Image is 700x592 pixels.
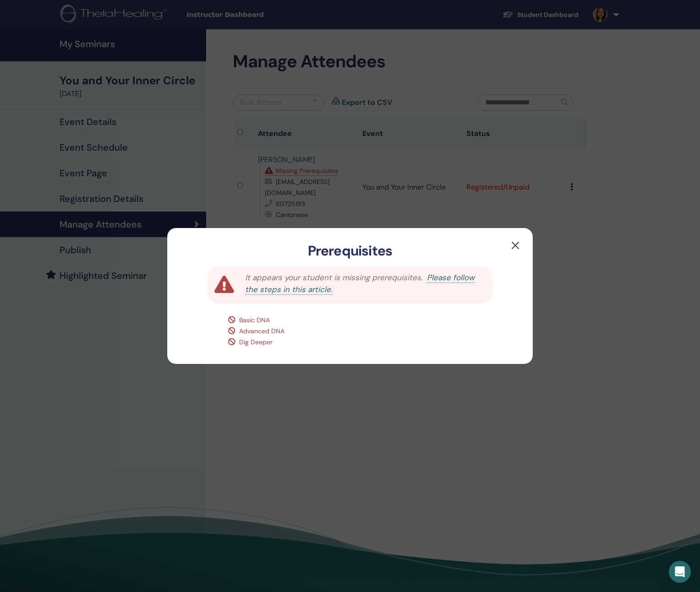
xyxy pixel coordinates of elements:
span: Advanced DNA [239,327,284,335]
span: Dig Deeper [239,338,273,346]
div: Open Intercom Messenger [669,561,691,583]
a: Please follow the steps in this article. [245,272,475,295]
h3: Prerequisites [182,243,518,259]
span: It appears your student is missing prerequisites. [245,272,422,282]
span: Basic DNA [239,316,270,324]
